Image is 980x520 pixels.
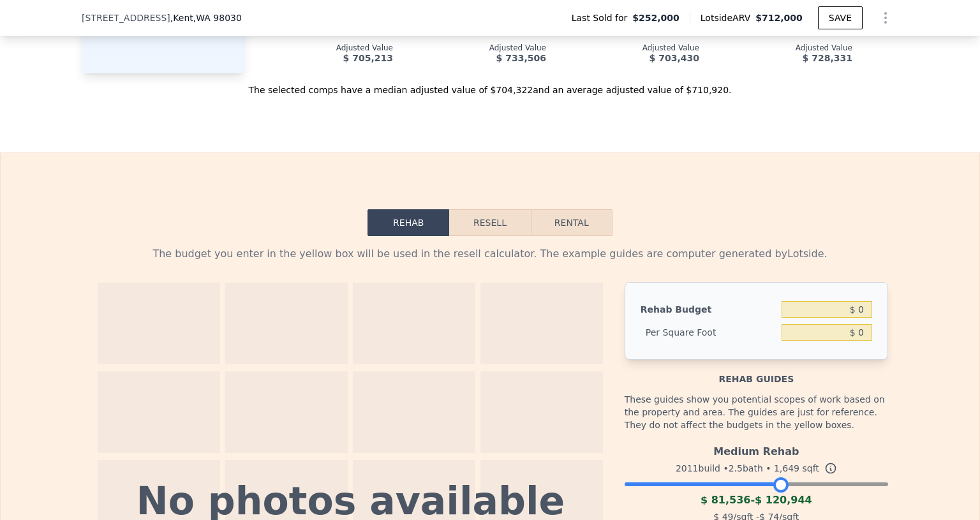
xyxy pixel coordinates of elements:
[641,298,776,321] div: Rehab Budget
[137,482,565,520] div: No photos available
[572,11,633,24] span: Last Sold for
[701,494,750,506] span: $ 81,536
[625,439,888,459] div: Medium Rehab
[567,43,699,53] div: Adjusted Value
[803,53,852,63] span: $ 728,331
[92,246,888,262] div: The budget you enter in the yellow box will be used in the resell calculator. The example guides ...
[625,385,888,439] div: These guides show you potential scopes of work based on the property and area. The guides are jus...
[720,43,852,53] div: Adjusted Value
[413,43,546,53] div: Adjusted Value
[625,493,888,508] div: -
[650,53,699,63] span: $ 703,430
[755,494,812,506] span: $ 120,944
[449,209,530,236] button: Resell
[774,463,799,473] span: 1,649
[531,209,612,236] button: Rental
[755,13,803,23] span: $712,000
[193,13,242,23] span: , WA 98030
[625,459,888,477] div: 2011 build • 2.5 bath • sqft
[170,11,242,24] span: , Kent
[625,360,888,385] div: Rehab guides
[82,73,898,96] div: The selected comps have a median adjusted value of $704,322 and an average adjusted value of $710...
[343,53,393,63] span: $ 705,213
[818,6,863,29] button: SAVE
[367,209,449,236] button: Rehab
[260,43,393,53] div: Adjusted Value
[641,321,776,344] div: Per Square Foot
[496,53,546,63] span: $ 733,506
[82,11,170,24] span: [STREET_ADDRESS]
[632,11,679,24] span: $252,000
[873,5,898,31] button: Show Options
[701,11,755,24] span: Lotside ARV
